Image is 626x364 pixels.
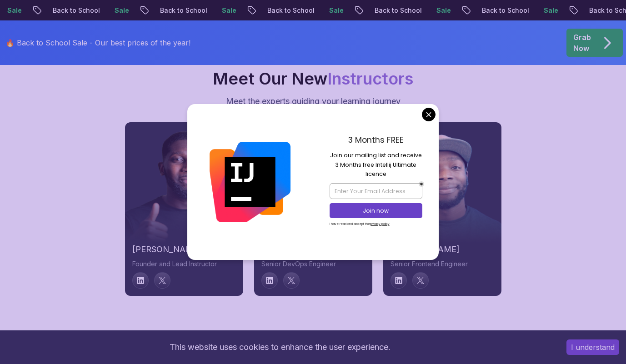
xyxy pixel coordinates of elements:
p: Sale [426,6,456,15]
h2: Meet Our New [213,70,413,88]
span: Instructors [327,69,413,89]
p: Sale [319,6,348,15]
button: Accept cookies [566,339,619,355]
img: instructor [383,130,501,243]
p: 🔥 Back to School Sale - Our best prices of the year! [5,37,190,48]
p: Senior Frontend Engineer [391,259,494,269]
p: Back to School [257,6,319,15]
p: Grab Now [573,32,591,54]
p: Back to School [472,6,534,15]
p: Sale [534,6,563,15]
p: Senior DevOps Engineer [261,259,365,269]
h2: [PERSON_NAME] [391,243,494,256]
p: Sale [212,6,241,15]
p: Back to School [150,6,212,15]
p: Meet the experts guiding your learning journey [226,95,401,108]
p: Back to School [43,6,105,15]
p: Back to School [365,6,426,15]
p: Founder and Lead Instructor [132,259,236,269]
h2: [PERSON_NAME] [132,243,236,256]
img: instructor [125,130,243,243]
div: This website uses cookies to enhance the user experience. [7,337,553,357]
p: Sale [105,6,134,15]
